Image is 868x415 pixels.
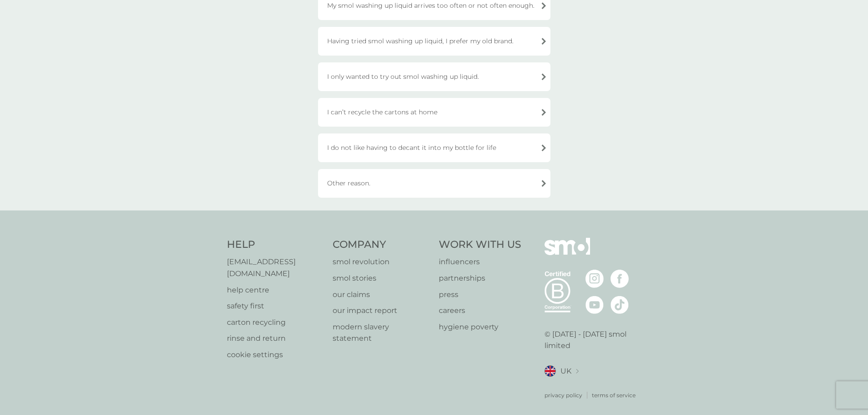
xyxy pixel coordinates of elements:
a: influencers [439,256,521,268]
a: privacy policy [544,391,582,400]
a: rinse and return [227,333,324,344]
a: smol stories [333,272,430,284]
a: careers [439,305,521,317]
img: smol [544,238,590,269]
h4: Work With Us [439,238,521,252]
img: visit the smol Facebook page [611,270,629,288]
a: smol revolution [333,256,430,268]
a: [EMAIL_ADDRESS][DOMAIN_NAME] [227,256,324,279]
a: modern slavery statement [333,321,430,344]
img: UK flag [544,365,556,377]
div: I do not like having to decant it into my bottle for life [318,133,550,162]
div: Having tried smol washing up liquid, I prefer my old brand. [318,27,550,56]
a: our impact report [333,305,430,317]
a: press [439,289,521,301]
img: visit the smol Tiktok page [611,296,629,314]
h4: Help [227,238,324,252]
img: select a new location [576,369,579,374]
div: Other reason. [318,169,550,198]
a: hygiene poverty [439,321,521,333]
a: carton recycling [227,317,324,328]
a: cookie settings [227,349,324,361]
img: visit the smol Youtube page [586,296,604,314]
a: terms of service [592,391,636,400]
h4: Company [333,238,430,252]
p: © [DATE] - [DATE] smol limited [544,328,642,352]
a: our claims [333,289,430,301]
div: I can’t recycle the cartons at home [318,98,550,127]
div: I only wanted to try out smol washing up liquid. [318,62,550,91]
span: UK [560,365,571,377]
a: help centre [227,284,324,296]
a: safety first [227,300,324,312]
a: partnerships [439,272,521,284]
img: visit the smol Instagram page [586,270,604,288]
